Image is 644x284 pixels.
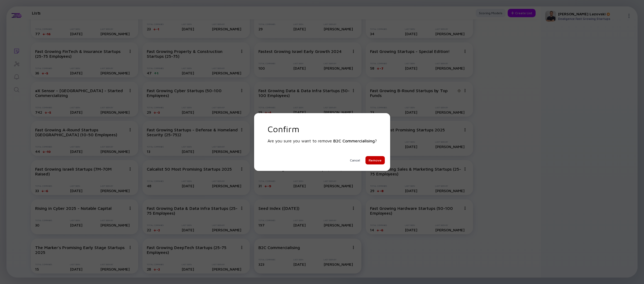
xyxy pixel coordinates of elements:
h1: Confirm [268,124,377,134]
button: Cancel [347,156,363,164]
div: Are you sure you want to remove ? [268,138,377,143]
strong: B2C Commercialising [333,138,375,143]
button: Remove [365,156,385,164]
